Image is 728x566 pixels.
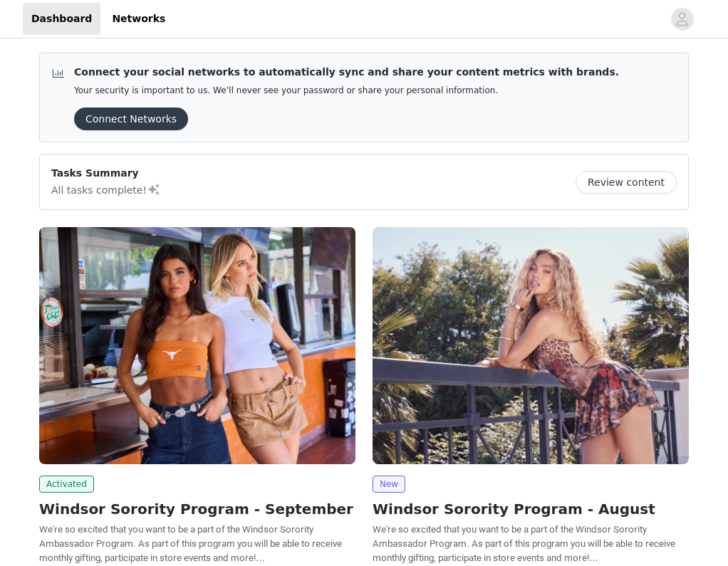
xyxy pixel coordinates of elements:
span: We're so excited that you want to be a part of the Windsor Sorority Ambassador Program. As part o... [39,524,342,563]
img: Windsor [373,227,689,464]
p: Tasks Summary [51,166,161,181]
p: Your security is important to us. We’ll never see your password or share your personal information. [74,85,619,96]
h2: Windsor Sorority Program - August [373,498,689,520]
h2: Windsor Sorority Program - September [39,498,355,520]
button: Review content [576,171,677,194]
button: Connect Networks [74,108,188,130]
div: avatar [675,8,689,31]
span: New [373,476,405,493]
span: We're so excited that you want to be a part of the Windsor Sorority Ambassador Program. As part o... [373,524,675,563]
span: Activated [39,476,94,493]
p: All tasks complete! [51,181,161,198]
a: Dashboard [23,3,100,35]
img: Windsor [39,227,355,464]
p: Connect your social networks to automatically sync and share your content metrics with brands. [74,65,619,80]
a: Networks [103,3,174,35]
